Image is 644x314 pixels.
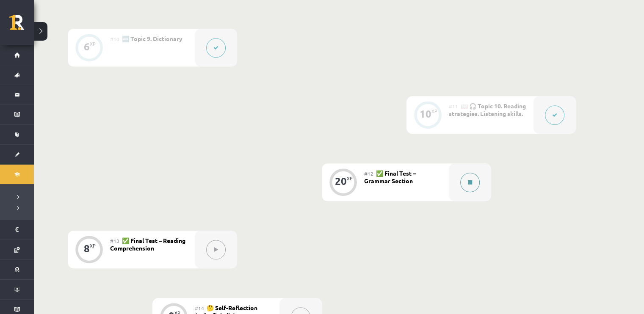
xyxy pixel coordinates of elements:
[110,237,185,252] span: ✅ Final Test – Reading Comprehension
[335,177,347,185] div: 20
[431,109,437,113] div: XP
[364,169,416,185] span: ✅ Final Test – Grammar Section
[364,170,373,177] span: #12
[195,305,204,311] span: #14
[84,43,90,50] div: 6
[420,110,431,118] div: 10
[9,15,34,36] a: Rīgas 1. Tālmācības vidusskola
[110,237,119,244] span: #13
[449,102,526,117] span: 📖 🎧 Topic 10. Reading strategies. Listening skills.
[449,103,458,110] span: #11
[90,243,96,248] div: XP
[90,41,96,46] div: XP
[347,176,353,181] div: XP
[84,245,90,252] div: 8
[122,35,182,42] span: 🔤 Topic 9. Dictionary
[110,36,119,42] span: #10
